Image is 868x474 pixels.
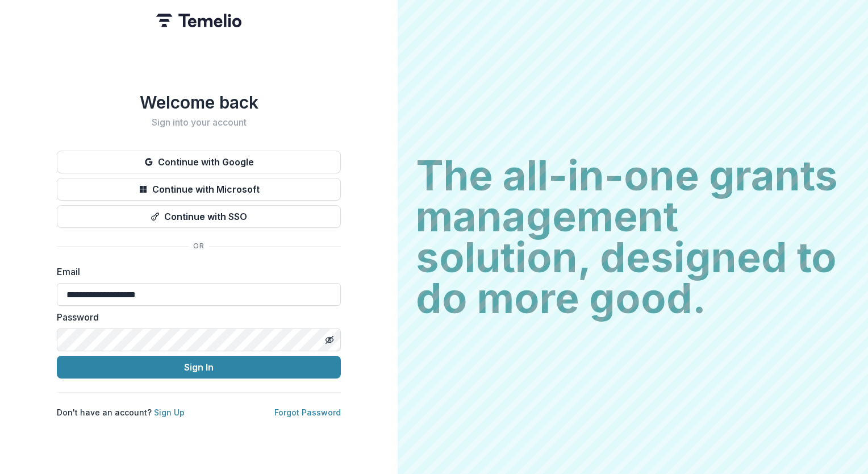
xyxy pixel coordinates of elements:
p: Don't have an account? [57,406,185,418]
a: Forgot Password [274,408,341,417]
button: Sign In [57,356,341,379]
button: Continue with Microsoft [57,178,341,201]
button: Continue with SSO [57,205,341,228]
button: Toggle password visibility [320,331,339,349]
img: Temelio [156,14,241,27]
h1: Welcome back [57,92,341,113]
label: Email [57,265,334,278]
button: Continue with Google [57,151,341,173]
label: Password [57,310,334,324]
a: Sign Up [154,408,185,417]
h2: Sign into your account [57,117,341,128]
